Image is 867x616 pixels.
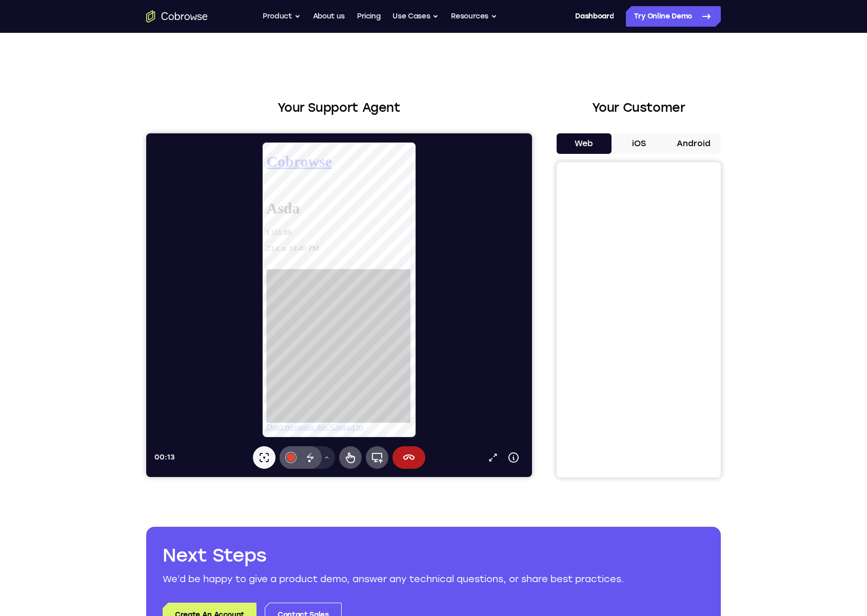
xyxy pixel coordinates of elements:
[357,314,378,334] button: Device info
[163,543,704,568] h2: Next Steps
[263,6,301,27] button: Product
[163,572,704,586] p: We’d be happy to give a product demo, answer any technical questions, or share best practices.
[313,6,345,27] a: About us
[451,6,497,27] button: Resources
[557,98,721,117] h2: Your Customer
[193,313,215,335] button: Remote control
[357,6,381,27] a: Pricing
[666,133,721,154] button: Android
[612,133,666,154] button: iOS
[220,313,242,335] button: Full device
[246,313,279,335] button: End session
[575,6,614,27] a: Dashboard
[626,6,721,27] a: Try Online Demo
[133,313,156,335] button: Annotations color
[557,133,612,154] button: Web
[146,10,208,23] a: Go to the home page
[146,98,532,117] h2: Your Support Agent
[153,313,175,335] button: Disappearing ink
[337,314,357,334] a: Popout
[146,133,532,477] iframe: Agent
[107,313,129,335] button: Laser pointer
[172,313,189,335] button: Drawing tools menu
[392,6,439,27] button: Use Cases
